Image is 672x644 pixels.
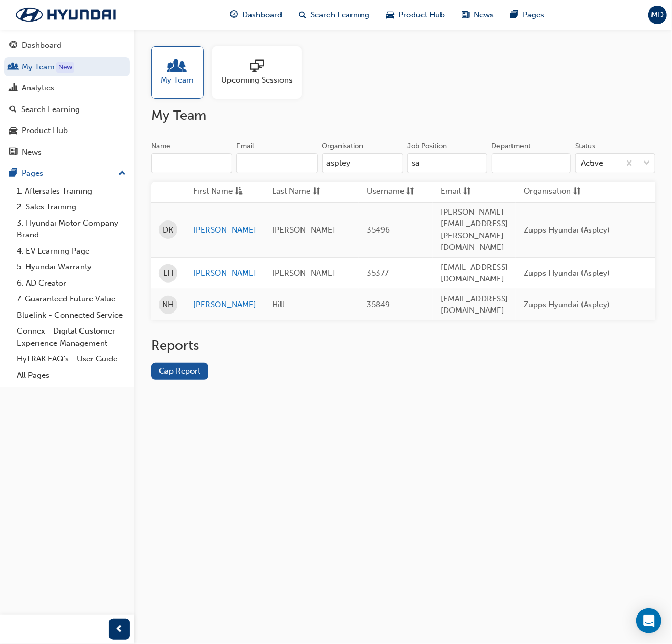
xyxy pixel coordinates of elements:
[272,225,335,235] span: [PERSON_NAME]
[235,185,243,198] span: asc-icon
[230,8,238,22] span: guage-icon
[311,9,370,21] span: Search Learning
[440,294,508,316] span: [EMAIL_ADDRESS][DOMAIN_NAME]
[4,34,130,164] button: DashboardMy TeamAnalyticsSearch LearningProduct HubNews
[22,125,68,137] div: Product Hub
[151,46,212,99] a: My Team
[212,46,310,99] a: Upcoming Sessions
[151,363,208,380] a: Gap Report
[243,9,283,21] span: Dashboard
[221,74,293,86] span: Upcoming Sessions
[9,63,17,72] span: people-icon
[236,141,254,152] div: Email
[9,84,17,93] span: chart-icon
[378,4,454,26] a: car-iconProduct Hub
[13,323,130,351] a: Connex - Digital Customer Experience Management
[299,8,307,22] span: search-icon
[193,299,256,311] a: [PERSON_NAME]
[222,4,291,26] a: guage-iconDashboard
[13,259,130,275] a: 5. Hyundai Warranty
[9,148,17,157] span: news-icon
[272,185,330,198] button: Last Namesorting-icon
[523,9,545,21] span: Pages
[4,36,130,55] a: Dashboard
[5,4,126,26] img: Trak
[492,141,531,152] div: Department
[13,275,130,291] a: 6. AD Creator
[13,307,130,324] a: Bluelink - Connected Service
[22,39,62,52] div: Dashboard
[151,153,232,173] input: Name
[22,82,54,94] div: Analytics
[13,291,130,307] a: 7. Guaranteed Future Value
[4,143,130,162] a: News
[407,141,447,152] div: Job Position
[463,185,471,198] span: sorting-icon
[4,100,130,119] a: Search Learning
[272,268,335,278] span: [PERSON_NAME]
[193,185,251,198] button: First Nameasc-icon
[9,105,17,115] span: search-icon
[13,367,130,384] a: All Pages
[322,141,364,152] div: Organisation
[163,267,173,279] span: LH
[367,300,390,309] span: 35849
[4,121,130,140] a: Product Hub
[272,300,284,309] span: Hill
[22,146,42,158] div: News
[581,157,603,169] div: Active
[440,185,461,198] span: Email
[4,164,130,183] button: Pages
[161,74,194,86] span: My Team
[503,4,553,26] a: pages-iconPages
[492,153,571,173] input: Department
[407,153,487,173] input: Job Position
[193,185,233,198] span: First Name
[573,185,581,198] span: sorting-icon
[151,107,655,124] h2: My Team
[367,185,425,198] button: Usernamesorting-icon
[22,167,43,179] div: Pages
[163,299,174,311] span: NH
[367,185,404,198] span: Username
[524,268,610,278] span: Zupps Hyundai (Aspley)
[322,153,403,173] input: Organisation
[9,169,17,178] span: pages-icon
[462,8,470,22] span: news-icon
[367,225,390,235] span: 35496
[440,263,508,284] span: [EMAIL_ADDRESS][DOMAIN_NAME]
[13,243,130,259] a: 4. EV Learning Page
[9,41,17,51] span: guage-icon
[193,267,256,279] a: [PERSON_NAME]
[575,141,595,152] div: Status
[4,57,130,77] a: My Team
[21,104,80,116] div: Search Learning
[454,4,503,26] a: news-iconNews
[250,59,264,74] span: sessionType_ONLINE_URL-icon
[367,268,389,278] span: 35377
[524,185,571,198] span: Organisation
[406,185,414,198] span: sorting-icon
[116,623,124,636] span: prev-icon
[9,126,17,136] span: car-icon
[193,224,256,236] a: [PERSON_NAME]
[511,8,519,22] span: pages-icon
[440,185,498,198] button: Emailsorting-icon
[4,78,130,98] a: Analytics
[13,183,130,199] a: 1. Aftersales Training
[236,153,317,173] input: Email
[440,207,508,253] span: [PERSON_NAME][EMAIL_ADDRESS][PERSON_NAME][DOMAIN_NAME]
[13,199,130,215] a: 2. Sales Training
[56,62,74,73] div: Tooltip anchor
[170,59,184,74] span: people-icon
[151,337,655,354] h2: Reports
[648,6,667,24] button: MD
[387,8,395,22] span: car-icon
[651,9,664,21] span: MD
[13,215,130,243] a: 3. Hyundai Motor Company Brand
[118,167,126,180] span: up-icon
[643,157,650,170] span: down-icon
[474,9,494,21] span: News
